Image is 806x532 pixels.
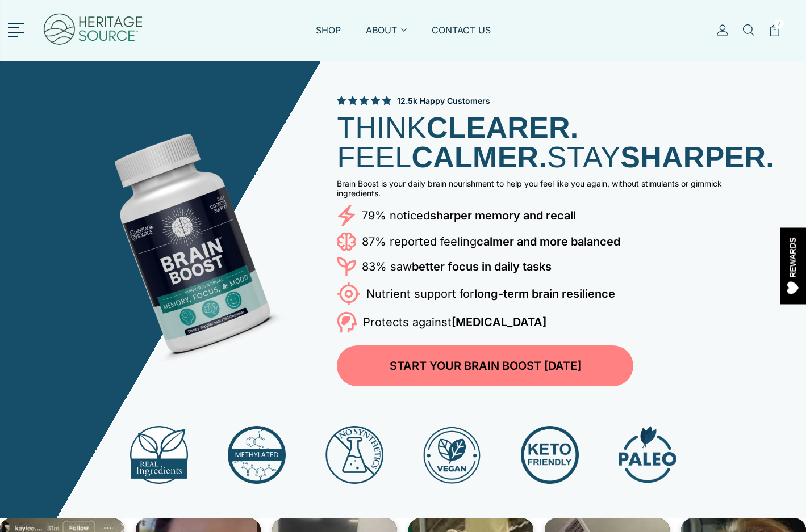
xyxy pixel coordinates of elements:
[362,257,552,276] p: 83% saw
[423,426,481,484] img: Vegan
[42,6,144,56] img: Heritage Source
[130,426,188,484] img: Real Ingredients
[430,209,576,222] strong: sharper memory and recall
[362,206,576,225] p: 79% noticed
[412,260,552,273] strong: better focus in daily tasks
[620,141,774,174] strong: SHARPER.
[228,426,286,484] img: Methylated Vitamin Bs
[619,426,676,484] img: Paleo Friendly
[366,24,407,50] a: ABOUT
[474,287,615,301] strong: long-term brain resilience
[325,426,383,484] img: No Synthetics
[337,345,633,386] a: START YOUR BRAIN BOOST [DATE]
[337,179,733,198] p: Brain Boost is your daily brain nourishment to help you feel like you again, without stimulants o...
[362,233,620,251] p: 87% reported feeling
[55,107,323,374] img: Brain Boost Bottle
[337,113,733,172] h1: THINK FEEL STAY
[366,285,615,303] p: Nutrient support for
[411,141,547,174] strong: CALMER.
[427,111,579,144] strong: CLEARER.
[432,24,491,50] a: CONTACT US
[774,19,784,29] span: 2
[397,95,490,107] span: 12.5k Happy Customers
[521,426,579,484] img: Keto Friendly
[363,313,546,331] p: Protects against
[769,24,781,50] a: 2
[316,24,341,50] a: SHOP
[477,235,620,248] strong: calmer and more balanced
[452,315,546,329] strong: [MEDICAL_DATA]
